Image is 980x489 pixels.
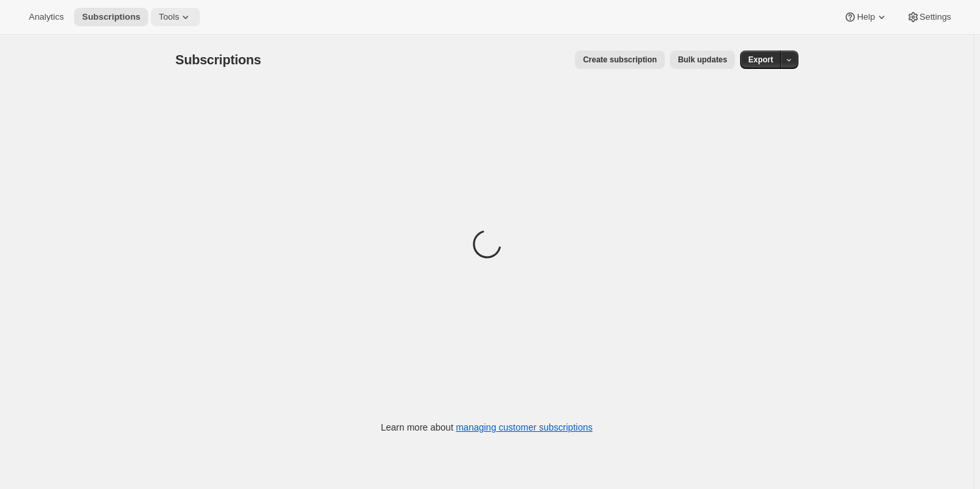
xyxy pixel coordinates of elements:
button: Settings [899,8,959,26]
a: managing customer subscriptions [456,422,593,433]
button: Analytics [21,8,71,26]
span: Bulk updates [678,54,727,65]
button: Bulk updates [670,51,735,69]
span: Settings [920,12,951,22]
span: Create subscription [583,54,657,65]
span: Tools [159,12,179,22]
span: Subscriptions [176,53,262,67]
button: Export [740,51,781,69]
span: Analytics [29,12,64,22]
span: Subscriptions [82,12,140,22]
button: Help [836,8,895,26]
button: Tools [151,8,200,26]
span: Help [857,12,874,22]
button: Subscriptions [74,8,148,26]
p: Learn more about [381,421,593,434]
button: Create subscription [575,51,665,69]
span: Export [748,54,773,65]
